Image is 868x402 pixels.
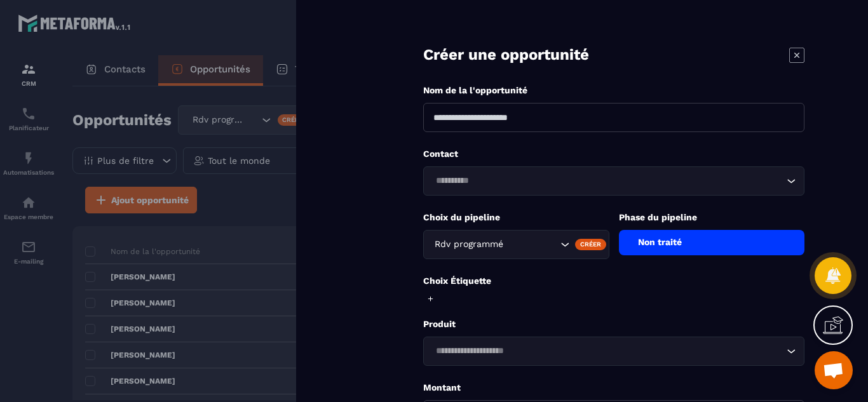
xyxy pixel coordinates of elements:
[423,230,609,259] div: Search for option
[423,382,804,394] p: Montant
[423,84,804,97] p: Nom de la l'opportunité
[423,211,609,224] p: Choix du pipeline
[431,344,783,358] input: Search for option
[506,238,557,251] input: Search for option
[423,44,589,65] p: Créer une opportunité
[619,211,805,224] p: Phase du pipeline
[423,337,804,366] div: Search for option
[431,238,506,251] span: Rdv programmé
[423,275,804,287] p: Choix Étiquette
[423,166,804,196] div: Search for option
[423,148,804,160] p: Contact
[815,351,853,389] div: Ouvrir le chat
[575,239,606,250] div: Créer
[431,174,783,188] input: Search for option
[423,318,804,330] p: Produit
